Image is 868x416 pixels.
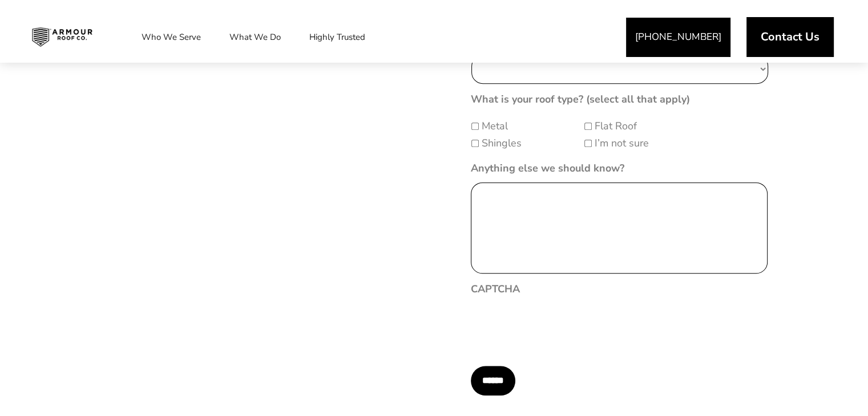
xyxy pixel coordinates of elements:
img: Industrial and Commercial Roofing Company | Armour Roof Co. [23,23,102,51]
label: Flat Roof [595,119,637,134]
label: Metal [482,119,508,134]
a: [PHONE_NUMBER] [626,18,730,57]
a: What We Do [218,23,292,51]
span: Contact Us [761,31,819,43]
a: Who We Serve [130,23,212,51]
iframe: reCAPTCHA [471,303,644,348]
label: CAPTCHA [471,283,520,296]
label: Shingles [482,136,522,151]
a: Highly Trusted [298,23,377,51]
a: Contact Us [746,17,834,57]
label: I’m not sure [595,136,649,151]
label: What is your roof type? (select all that apply) [471,93,690,106]
label: Anything else we should know? [471,162,624,175]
